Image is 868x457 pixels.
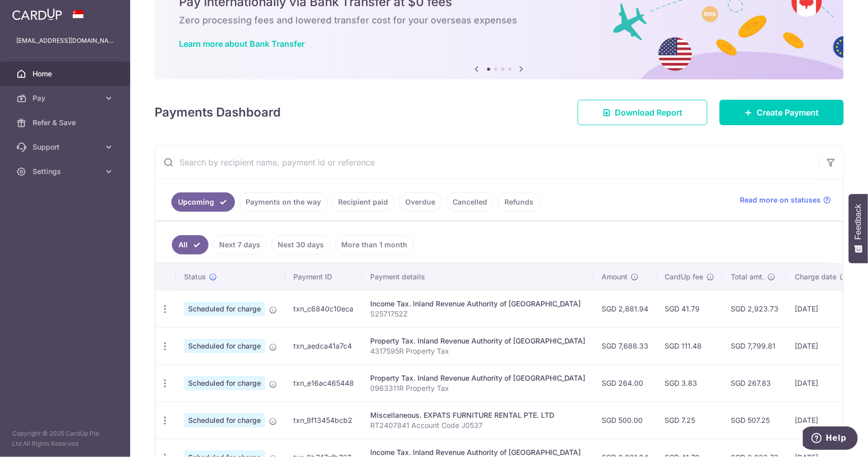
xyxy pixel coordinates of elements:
[33,166,100,177] span: Settings
[271,235,331,254] a: Next 30 days
[362,264,593,290] th: Payment details
[184,376,265,390] span: Scheduled for charge
[335,235,414,254] a: More than 1 month
[740,195,821,205] span: Read more on statuses
[370,373,585,383] div: Property Tax. Inland Revenue Authority of [GEOGRAPHIC_DATA]
[370,410,585,420] div: Miscellaneous. EXPATS FURNITURE RENTAL PTE. LTD
[723,290,787,327] td: SGD 2,923.73
[370,309,585,319] p: S2571752Z
[803,426,858,452] iframe: Opens a widget where you can find more information
[213,235,267,254] a: Next 7 days
[285,364,362,402] td: txn_e16ac465448
[285,290,362,327] td: txn_c6840c10eca
[787,327,856,364] td: [DATE]
[854,204,863,240] span: Feedback
[593,402,656,439] td: SGD 500.00
[723,402,787,439] td: SGD 507.25
[370,383,585,393] p: 0963311R Property Tax
[720,100,844,125] a: Create Payment
[33,142,100,152] span: Support
[399,192,442,212] a: Overdue
[498,192,540,212] a: Refunds
[285,264,362,290] th: Payment ID
[656,327,723,364] td: SGD 111.48
[740,195,831,205] a: Read more on statuses
[12,8,62,20] img: CardUp
[370,336,585,346] div: Property Tax. Inland Revenue Authority of [GEOGRAPHIC_DATA]
[593,327,656,364] td: SGD 7,688.33
[593,290,656,327] td: SGD 2,881.94
[16,36,114,46] p: [EMAIL_ADDRESS][DOMAIN_NAME]
[155,103,281,122] h4: Payments Dashboard
[184,339,265,353] span: Scheduled for charge
[795,272,836,282] span: Charge date
[656,290,723,327] td: SGD 41.79
[285,402,362,439] td: txn_8f13454bcb2
[184,302,265,316] span: Scheduled for charge
[787,290,856,327] td: [DATE]
[332,192,395,212] a: Recipient paid
[593,364,656,402] td: SGD 264.00
[787,364,856,402] td: [DATE]
[171,192,235,212] a: Upcoming
[33,118,100,128] span: Refer & Save
[184,413,265,427] span: Scheduled for charge
[179,39,305,49] a: Learn more about Bank Transfer
[615,106,682,119] span: Download Report
[285,327,362,364] td: txn_aedca41a7c4
[370,299,585,309] div: Income Tax. Inland Revenue Authority of [GEOGRAPHIC_DATA]
[602,272,627,282] span: Amount
[723,364,787,402] td: SGD 267.83
[33,69,100,79] span: Home
[578,100,707,125] a: Download Report
[787,402,856,439] td: [DATE]
[239,192,327,212] a: Payments on the way
[33,93,100,103] span: Pay
[446,192,494,212] a: Cancelled
[155,146,819,179] input: Search by recipient name, payment id or reference
[184,272,206,282] span: Status
[723,327,787,364] td: SGD 7,799.81
[849,194,868,263] button: Feedback - Show survey
[665,272,703,282] span: CardUp fee
[656,402,723,439] td: SGD 7.25
[656,364,723,402] td: SGD 3.83
[370,346,585,356] p: 4317595R Property Tax
[179,14,819,26] h6: Zero processing fees and lowered transfer cost for your overseas expenses
[370,420,585,431] p: RT2407841 Account Code J0537
[172,235,208,254] a: All
[757,106,819,119] span: Create Payment
[731,272,764,282] span: Total amt.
